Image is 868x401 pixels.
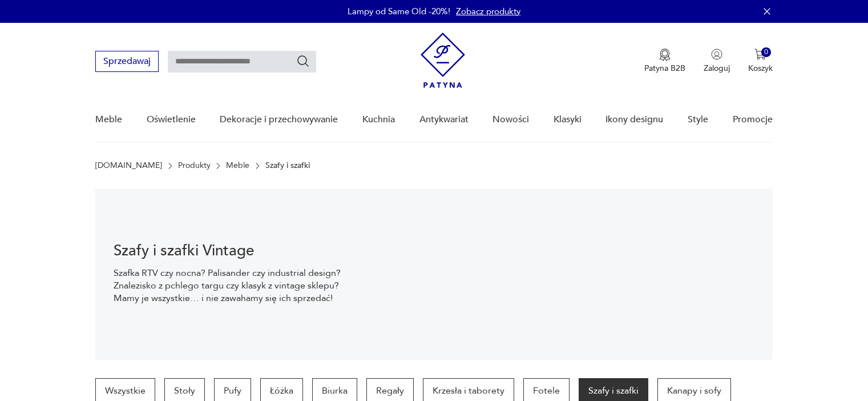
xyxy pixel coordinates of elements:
p: Szafka RTV czy nocna? Palisander czy industrial design? Znalezisko z pchlego targu czy klasyk z v... [114,267,348,304]
img: Ikonka użytkownika [711,49,722,60]
p: Koszyk [748,63,773,74]
h1: Szafy i szafki Vintage [114,244,348,258]
div: 0 [761,47,771,57]
p: Patyna B2B [644,63,685,74]
a: Oświetlenie [147,98,196,142]
p: Szafy i szafki [265,161,310,170]
a: Produkty [178,161,211,170]
a: Style [688,98,708,142]
a: Dekoracje i przechowywanie [220,98,338,142]
a: [DOMAIN_NAME] [95,161,162,170]
button: Szukaj [296,54,310,68]
img: Ikona koszyka [754,49,766,60]
button: Zaloguj [704,49,730,74]
button: 0Koszyk [748,49,773,74]
a: Ikona medaluPatyna B2B [644,49,685,74]
a: Sprzedawaj [95,58,159,66]
a: Ikony designu [605,98,663,142]
p: Lampy od Same Old -20%! [348,6,450,17]
a: Meble [226,161,249,170]
a: Zobacz produkty [456,6,520,17]
button: Patyna B2B [644,49,685,74]
a: Kuchnia [362,98,395,142]
img: Ikona medalu [659,49,671,61]
p: Zaloguj [704,63,730,74]
a: Antykwariat [419,98,469,142]
a: Klasyki [554,98,582,142]
a: Promocje [733,98,773,142]
a: Meble [95,98,122,142]
a: Nowości [492,98,529,142]
button: Sprzedawaj [95,51,159,72]
img: Patyna - sklep z meblami i dekoracjami vintage [421,33,465,88]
